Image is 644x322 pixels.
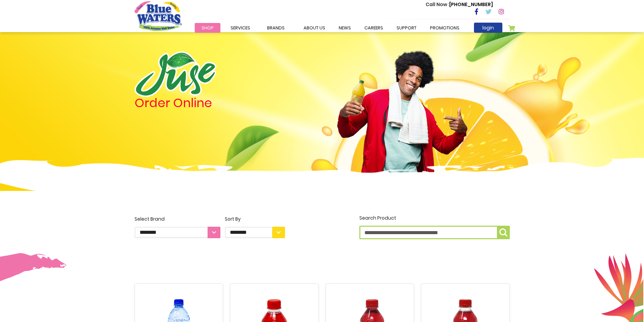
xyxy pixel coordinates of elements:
[497,226,510,239] button: Search Product
[390,23,423,33] a: support
[426,1,449,8] span: Call Now :
[332,23,358,33] a: News
[297,23,332,33] a: about us
[135,216,220,238] label: Select Brand
[426,1,493,8] p: [PHONE_NUMBER]
[336,39,468,183] img: man.png
[359,215,510,239] label: Search Product
[423,23,466,33] a: Promotions
[135,97,285,109] h4: Order Online
[231,25,250,31] span: Services
[135,227,220,238] select: Select Brand
[499,228,507,237] img: search-icon.png
[359,226,510,239] input: Search Product
[135,1,182,31] a: store logo
[267,25,285,31] span: Brands
[225,216,285,223] div: Sort By
[135,51,216,97] img: logo
[201,25,214,31] span: Shop
[225,227,285,238] select: Sort By
[474,23,502,33] a: login
[358,23,390,33] a: careers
